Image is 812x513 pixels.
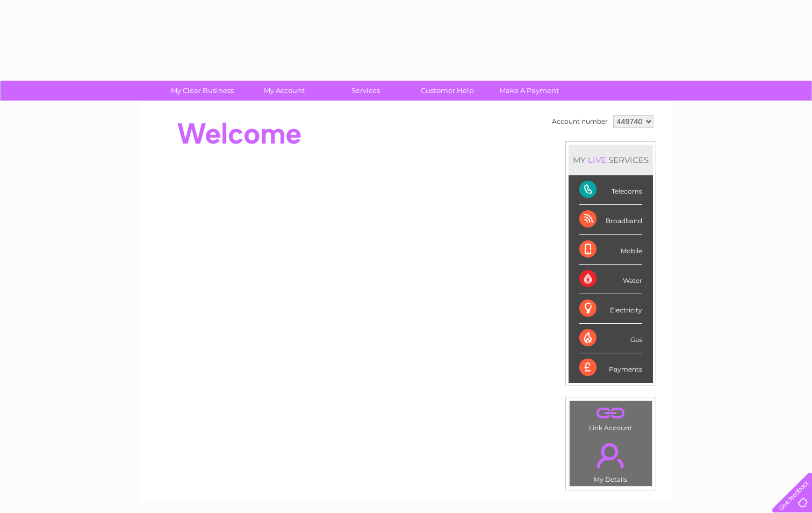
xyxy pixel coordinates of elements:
[403,81,492,101] a: Customer Help
[549,112,610,131] td: Account number
[572,404,649,423] a: .
[572,437,649,474] a: .
[579,235,642,265] div: Mobile
[569,434,652,487] td: My Details
[485,81,573,101] a: Make A Payment
[158,81,247,101] a: My Clear Business
[240,81,328,101] a: My Account
[586,155,608,165] div: LIVE
[321,81,410,101] a: Services
[579,324,642,353] div: Gas
[579,205,642,234] div: Broadband
[579,265,642,294] div: Water
[569,401,652,434] td: Link Account
[579,294,642,324] div: Electricity
[579,175,642,205] div: Telecoms
[579,353,642,382] div: Payments
[569,145,653,175] div: MY SERVICES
